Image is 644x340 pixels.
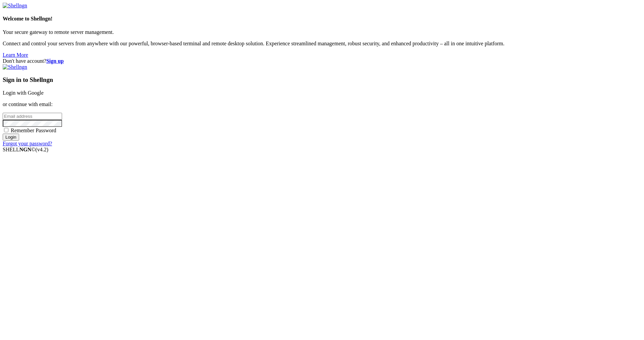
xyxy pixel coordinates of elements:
p: Connect and control your servers from anywhere with our powerful, browser-based terminal and remo... [3,41,641,47]
a: Sign up [46,58,64,64]
div: Don't have account? [3,58,641,64]
p: or continue with email: [3,101,641,107]
span: Remember Password [11,128,56,133]
a: Learn More [3,52,28,58]
a: Login with Google [3,90,44,96]
img: Shellngn [3,64,27,70]
input: Login [3,134,19,141]
a: Forgot your password? [3,141,52,146]
h3: Sign in to Shellngn [3,76,641,84]
span: SHELL © [3,147,48,152]
input: Email address [3,113,62,120]
p: Your secure gateway to remote server management. [3,29,641,35]
span: 4.2.0 [36,147,49,152]
img: Shellngn [3,3,27,9]
input: Remember Password [4,128,8,132]
h4: Welcome to Shellngn! [3,16,641,22]
b: NGN [19,147,32,152]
